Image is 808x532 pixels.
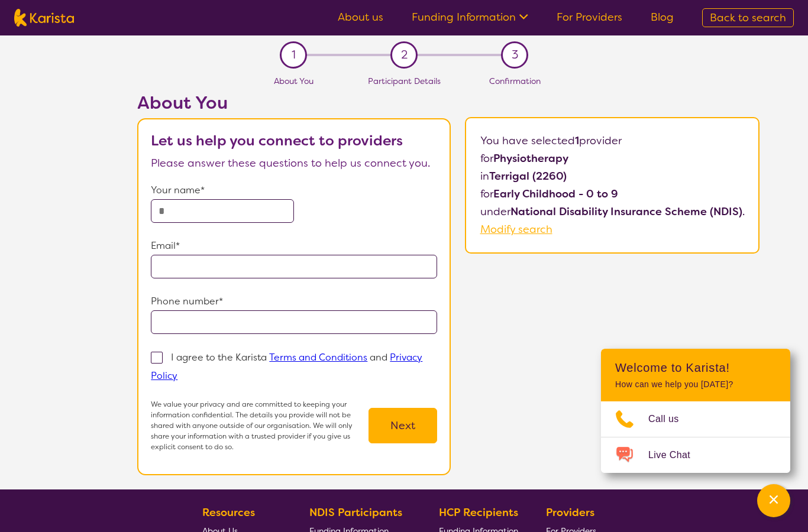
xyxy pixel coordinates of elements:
[557,10,622,24] a: For Providers
[202,505,255,520] b: Resources
[615,379,776,390] p: How can we help you [DATE]?
[151,131,403,150] b: Let us help you connect to providers
[151,181,437,199] p: Your name*
[137,92,451,113] h2: About You
[412,10,528,24] a: Funding Information
[369,408,437,443] button: Next
[615,361,776,375] h2: Welcome to Karista!
[601,401,790,473] ul: Choose channel
[368,76,441,86] span: Participant Details
[439,505,518,520] b: HCP Recipients
[757,484,790,517] button: Channel Menu
[546,505,594,520] b: Providers
[401,46,408,64] span: 2
[151,399,369,452] p: We value your privacy and are committed to keeping your information confidential. The details you...
[14,9,74,27] img: Karista logo
[151,237,437,255] p: Email*
[648,410,693,428] span: Call us
[648,446,704,464] span: Live Chat
[651,10,674,24] a: Blog
[480,150,745,167] p: for
[702,8,794,27] a: Back to search
[151,351,422,382] p: I agree to the Karista and
[493,151,568,166] b: Physiotherapy
[493,187,618,201] b: Early Childhood - 0 to 9
[309,505,402,520] b: NDIS Participants
[151,154,437,172] p: Please answer these questions to help us connect you.
[480,203,745,220] p: under .
[512,46,518,64] span: 3
[151,293,437,310] p: Phone number*
[575,134,579,148] b: 1
[292,46,296,64] span: 1
[601,349,790,473] div: Channel Menu
[269,351,367,364] a: Terms and Conditions
[489,76,541,86] span: Confirmation
[480,185,745,203] p: for
[274,76,313,86] span: About You
[480,167,745,185] p: in
[480,132,745,150] p: You have selected provider
[338,10,383,24] a: About us
[489,169,567,183] b: Terrigal (2260)
[510,205,742,219] b: National Disability Insurance Scheme (NDIS)
[480,222,552,236] a: Modify search
[710,11,786,25] span: Back to search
